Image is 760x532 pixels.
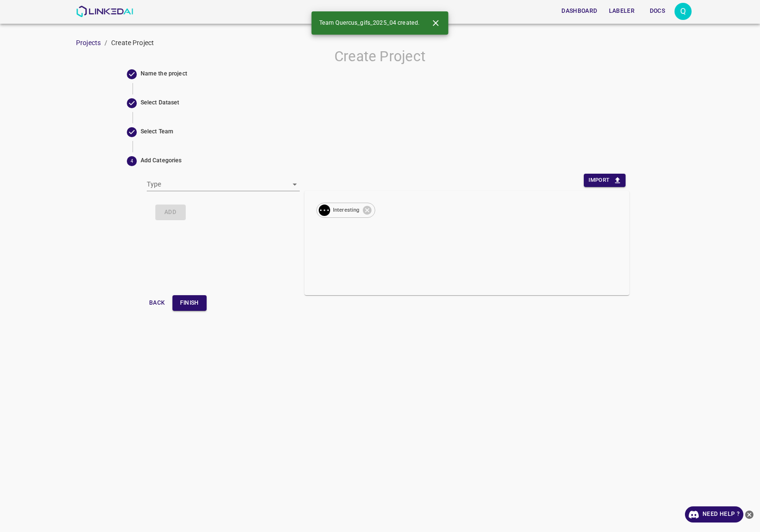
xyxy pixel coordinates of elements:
[319,19,419,28] span: Team Quercus_gifs_2025_04 created.
[76,39,101,47] a: Projects
[142,295,172,311] button: Back
[141,157,634,165] span: Add Categories
[640,1,674,21] a: Docs
[743,506,755,523] button: close-help
[556,1,603,21] a: Dashboard
[584,174,626,187] button: Import
[76,6,133,17] img: LinkedAI
[127,48,634,65] h4: Create Project
[427,14,445,32] button: Close
[76,38,760,48] nav: breadcrumb
[141,128,634,136] span: Select Team
[316,203,375,218] div: classificationInteresting
[319,205,330,216] img: classification
[605,3,638,19] button: Labeler
[172,295,207,311] button: Finish
[685,506,743,523] a: Need Help ?
[603,1,640,21] a: Labeler
[141,99,634,107] span: Select Dataset
[674,3,692,20] div: Q
[131,159,133,164] text: 4
[141,70,634,78] span: Name the project
[642,3,673,19] button: Docs
[111,38,154,48] p: Create Project
[104,38,107,48] li: /
[558,3,601,19] button: Dashboard
[674,3,692,20] button: Open settings
[327,206,365,214] span: Interesting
